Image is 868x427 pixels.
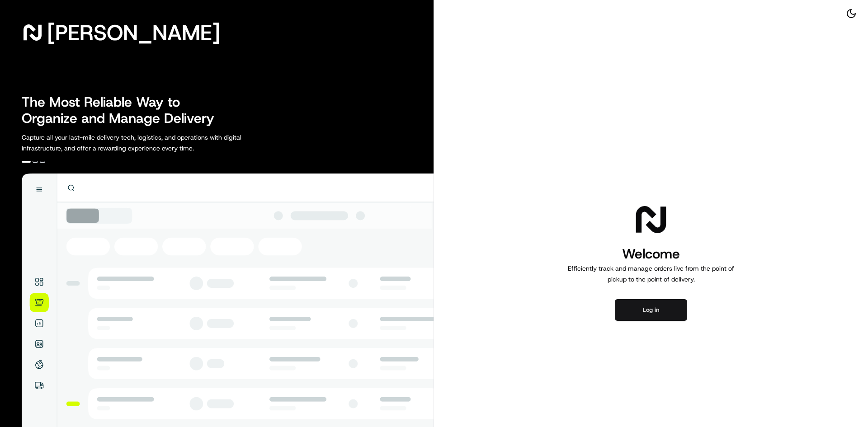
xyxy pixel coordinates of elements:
button: Log in [615,299,687,321]
h2: The Most Reliable Way to Organize and Manage Delivery [22,94,224,127]
p: Capture all your last-mile delivery tech, logistics, and operations with digital infrastructure, ... [22,132,282,154]
span: [PERSON_NAME] [47,23,220,42]
p: Efficiently track and manage orders live from the point of pickup to the point of delivery. [564,263,738,285]
h1: Welcome [564,245,738,263]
